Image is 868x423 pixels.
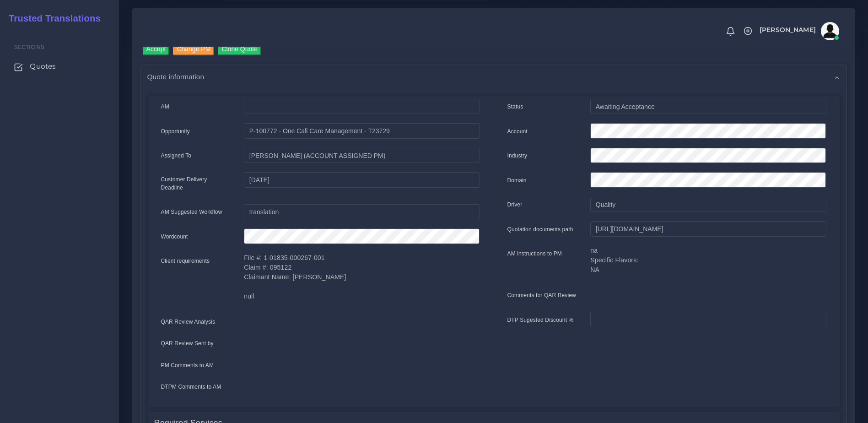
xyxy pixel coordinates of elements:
[507,316,574,324] label: DTP Sugested Discount %
[507,176,527,184] label: Domain
[2,13,101,24] h2: Trusted Translations
[590,246,826,275] p: na Specific Flavors: NA
[161,339,214,347] label: QAR Review Sent by
[161,175,231,192] label: Customer Delivery Deadline
[161,127,190,136] label: Opportunity
[507,127,528,136] label: Account
[507,103,523,111] label: Status
[507,225,573,233] label: Quotation documents path
[143,43,170,55] input: Accept
[161,208,222,216] label: AM Suggested Workflow
[161,152,192,160] label: Assigned To
[14,43,44,50] span: Sections
[161,383,221,391] label: DTPM Comments to AM
[507,249,562,258] label: AM instructions to PM
[7,57,112,76] a: Quotes
[161,318,216,326] label: QAR Review Analysis
[161,361,214,369] label: PM Comments to AM
[821,22,839,40] img: avatar
[244,253,480,301] p: File #: 1-01835-000267-001 Claim #: 095122 Claimant Name: [PERSON_NAME] null
[218,43,261,55] input: Clone Quote
[161,257,210,265] label: Client requirements
[507,152,528,160] label: Industry
[507,201,523,209] label: Driver
[244,148,480,163] input: pm
[161,103,169,111] label: AM
[2,11,101,26] a: Trusted Translations
[507,291,576,299] label: Comments for QAR Review
[755,22,842,40] a: [PERSON_NAME]avatar
[30,61,56,71] span: Quotes
[141,65,846,88] div: Quote information
[760,27,816,33] span: [PERSON_NAME]
[173,43,214,55] input: Change PM
[161,233,188,241] label: Wordcount
[147,71,205,82] span: Quote information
